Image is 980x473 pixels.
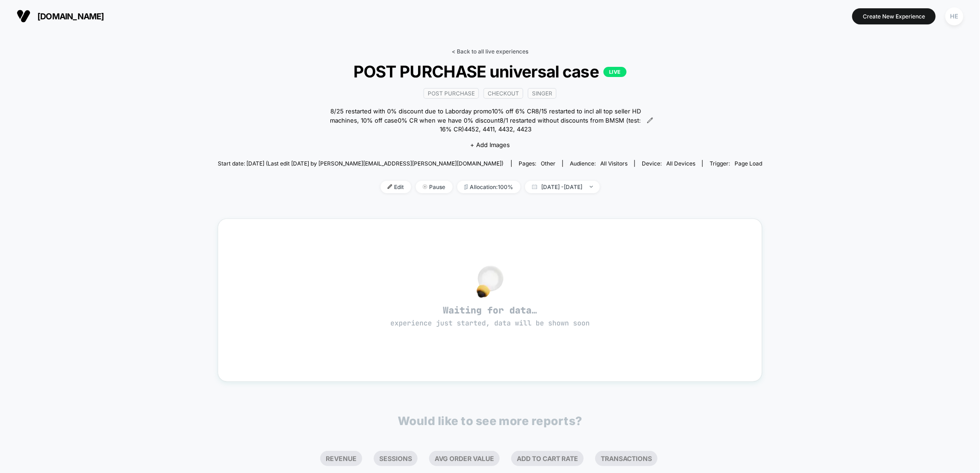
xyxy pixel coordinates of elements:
button: [DOMAIN_NAME] [14,9,107,24]
span: Allocation: 100% [457,181,520,193]
li: Transactions [595,451,657,466]
span: Singer [528,88,556,99]
button: Create New Experience [852,8,936,24]
div: Pages: [519,160,556,167]
span: Page Load [735,160,762,167]
li: Sessions [374,451,418,466]
span: [DATE] - [DATE] [525,181,600,193]
span: Device: [634,160,702,167]
span: Edit [381,181,411,193]
li: Avg Order Value [429,451,500,466]
span: checkout [484,88,523,99]
span: 8/25 restarted with 0% discount due to Laborday promo10% off 6% CR8/15 restarted to incl all top ... [327,107,645,134]
img: Visually logo [17,9,30,23]
span: Post Purchase [424,88,479,99]
button: HE [943,7,966,26]
img: end [590,186,593,188]
a: < Back to all live experiences [452,48,528,55]
div: HE [945,7,963,25]
div: Audience: [570,160,627,167]
img: end [423,184,427,189]
span: Pause [416,181,453,193]
div: Trigger: [710,160,762,167]
span: Start date: [DATE] (Last edit [DATE] by [PERSON_NAME][EMAIL_ADDRESS][PERSON_NAME][DOMAIN_NAME]) [218,160,503,167]
li: Add To Cart Rate [511,451,584,466]
span: [DOMAIN_NAME] [37,12,104,21]
img: calendar [532,184,537,189]
img: rebalance [464,184,468,189]
li: Revenue [320,451,362,466]
img: edit [388,184,392,189]
span: other [541,160,556,167]
span: all devices [666,160,695,167]
span: POST PURCHASE universal case [245,62,735,81]
span: experience just started, data will be shown soon [390,319,590,328]
span: + Add Images [470,141,510,148]
p: Would like to see more reports? [398,414,582,428]
img: no_data [477,266,503,298]
span: Waiting for data… [234,304,746,328]
span: All Visitors [600,160,627,167]
p: LIVE [604,67,627,77]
